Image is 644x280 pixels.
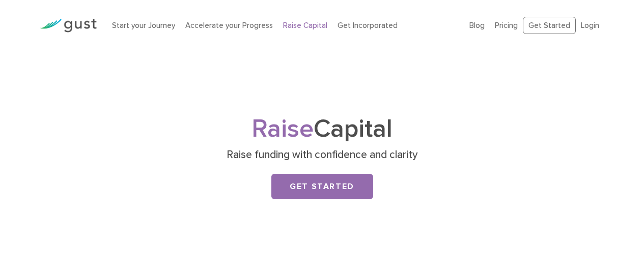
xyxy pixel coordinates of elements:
[523,17,576,35] a: Get Started
[251,114,314,144] span: Raise
[121,117,523,141] h1: Capital
[495,21,518,30] a: Pricing
[271,174,373,199] a: Get Started
[112,21,175,30] a: Start your Journey
[125,148,519,162] p: Raise funding with confidence and clarity
[338,21,398,30] a: Get Incorporated
[581,21,599,30] a: Login
[469,21,485,30] a: Blog
[283,21,327,30] a: Raise Capital
[185,21,273,30] a: Accelerate your Progress
[40,19,97,33] img: Gust Logo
